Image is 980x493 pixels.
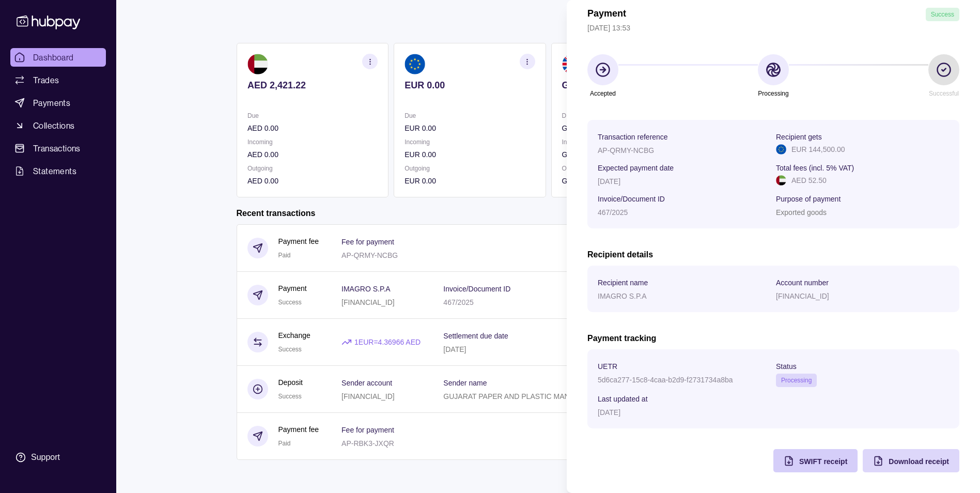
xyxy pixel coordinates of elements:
[776,144,786,155] img: eu
[598,292,647,300] p: IMAGRO S.P.A
[776,279,829,287] p: Account number
[791,144,845,155] p: EUR 144,500.00
[598,408,620,417] p: [DATE]
[776,195,841,203] p: Purpose of payment
[758,88,788,99] p: Processing
[791,175,827,186] p: AED 52.50
[776,292,829,300] p: [FINANCIAL_ID]
[889,457,949,466] span: Download receipt
[776,175,786,186] img: ae
[773,449,858,472] button: SWIFT receipt
[781,377,812,384] span: Processing
[776,208,827,217] p: Exported goods
[776,164,854,172] p: Total fees (incl. 5% VAT)
[931,11,954,18] span: Success
[598,208,628,217] p: 467/2025
[587,249,959,260] h2: Recipient details
[598,362,617,371] p: UETR
[587,22,959,34] p: [DATE] 13:53
[598,376,733,384] p: 5d6ca277-15c8-4caa-b2d9-f2731734a8ba
[598,279,648,287] p: Recipient name
[776,133,822,141] p: Recipient gets
[590,88,616,99] p: Accepted
[799,457,847,466] span: SWIFT receipt
[598,146,654,155] p: AP-QRMY-NCBG
[598,164,674,172] p: Expected payment date
[598,133,668,141] p: Transaction reference
[598,195,665,203] p: Invoice/Document ID
[929,88,959,99] p: Successful
[598,177,620,186] p: [DATE]
[587,8,626,21] h1: Payment
[776,362,797,371] p: Status
[863,449,959,472] button: Download receipt
[587,333,959,344] h2: Payment tracking
[598,395,648,403] p: Last updated at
